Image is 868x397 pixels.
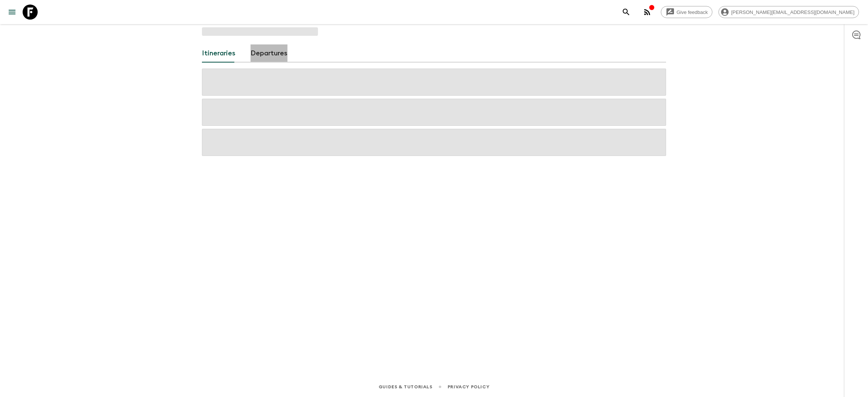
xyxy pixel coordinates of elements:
span: Give feedback [672,9,712,15]
a: Itineraries [202,44,235,63]
a: Privacy Policy [448,383,489,391]
a: Guides & Tutorials [379,383,432,391]
div: [PERSON_NAME][EMAIL_ADDRESS][DOMAIN_NAME] [718,6,859,18]
button: search adventures [619,5,634,20]
a: Departures [251,44,287,63]
a: Give feedback [661,6,712,18]
button: menu [5,5,20,20]
span: [PERSON_NAME][EMAIL_ADDRESS][DOMAIN_NAME] [727,9,859,15]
